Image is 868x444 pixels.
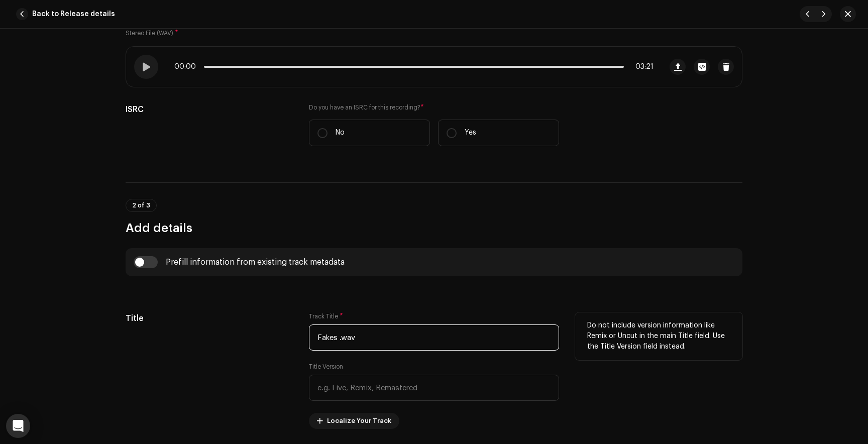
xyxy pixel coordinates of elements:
[126,103,293,116] h5: ISRC
[174,63,200,71] span: 00:00
[327,411,391,431] span: Localize Your Track
[309,375,559,401] input: e.g. Live, Remix, Remastered
[309,363,343,371] label: Title Version
[126,312,293,324] h5: Title
[309,324,559,351] input: Enter the name of the track
[465,128,476,138] p: Yes
[126,220,742,236] h3: Add details
[309,103,559,112] label: Do you have an ISRC for this recording?
[587,320,730,352] p: Do not include version information like Remix or Uncut in the main Title field. Use the Title Ver...
[166,258,345,266] div: Prefill information from existing track metadata
[309,413,399,429] button: Localize Your Track
[309,312,343,320] label: Track Title
[6,414,30,438] div: Open Intercom Messenger
[628,63,654,71] span: 03:21
[126,30,173,36] small: Stereo File (WAV)
[336,128,345,138] p: No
